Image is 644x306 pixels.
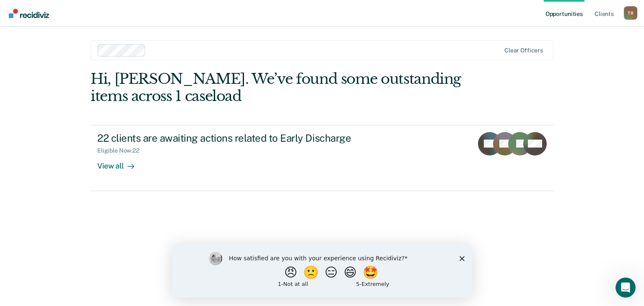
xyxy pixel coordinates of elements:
div: Clear officers [504,47,543,54]
div: 22 clients are awaiting actions related to Early Discharge [97,132,392,144]
button: Profile dropdown button [624,6,637,20]
div: Hi, [PERSON_NAME]. We’ve found some outstanding items across 1 caseload [91,70,461,105]
iframe: Intercom live chat [615,277,636,298]
img: Recidiviz [9,9,49,18]
iframe: Survey by Kim from Recidiviz [172,244,472,298]
div: Eligible Now : 22 [97,147,146,154]
div: View all [97,154,144,171]
div: T R [624,6,637,20]
a: 22 clients are awaiting actions related to Early DischargeEligible Now:22View all [91,125,553,191]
